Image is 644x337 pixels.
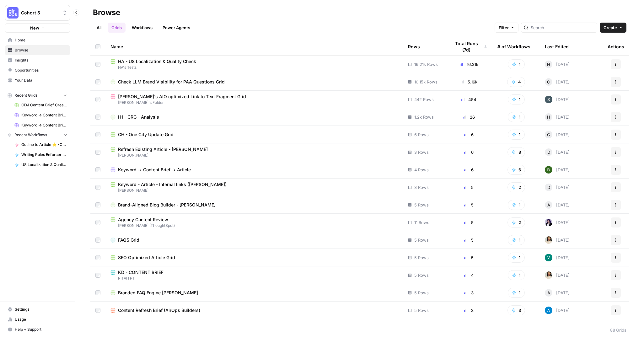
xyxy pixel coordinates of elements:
a: CDJ Content Brief Creation Grid [12,100,70,110]
button: 1 [508,130,525,140]
span: A [547,290,550,296]
span: Settings [15,307,67,312]
span: 3 Rows [414,149,429,155]
div: [DATE] [545,201,570,209]
a: Keyword -> Content Brief -> Article - CDJ [12,120,70,130]
span: 1.2k Rows [414,114,434,120]
span: Filter [499,24,509,31]
span: Insights [15,57,67,63]
div: [DATE] [545,131,570,138]
span: CDJ Content Brief Creation Grid [21,102,67,108]
div: 3 [450,290,487,296]
div: [DATE] [545,271,570,279]
button: 1 [508,112,525,122]
a: Insights [5,55,70,65]
span: FAQS Grid [118,237,139,243]
div: 3 [450,307,487,313]
div: 5.16k [450,79,487,85]
span: Branded FAQ Engine [PERSON_NAME] [118,290,198,296]
span: Browse [15,47,67,53]
div: 26 [450,114,487,120]
span: Check LLM Brand Visibility for PAA Questions Grid [118,79,225,85]
span: 5 Rows [414,237,429,243]
span: New [30,25,39,31]
span: 16.21k Rows [414,61,438,67]
span: Keyword -> Content Brief -> Article [21,112,67,118]
span: Recent Workflows [14,132,47,138]
span: Brand-Aligned Blog Builder - [PERSON_NAME] [118,202,216,208]
div: 4 [450,272,487,278]
button: 3 [507,305,525,315]
span: KD - CONTENT BRIEF [118,269,164,275]
a: Branded FAQ Engine [PERSON_NAME] [110,290,398,296]
a: Workflows [128,23,156,33]
span: Home [15,37,67,43]
button: 4 [507,77,525,87]
span: CH - One City Update Grid [118,131,174,138]
div: Total Runs (7d) [450,38,487,55]
span: 6 Rows [414,131,429,138]
button: 2 [507,217,525,227]
div: [DATE] [545,254,570,261]
span: HA's Tests [110,65,398,70]
span: 4 Rows [414,167,429,173]
span: 10.15k Rows [414,79,437,85]
div: [DATE] [545,184,570,191]
span: 5 Rows [414,272,429,278]
div: [DATE] [545,96,570,103]
a: Grids [108,23,126,33]
span: [PERSON_NAME] [110,188,398,193]
div: Browse [93,8,120,18]
div: [DATE] [545,148,570,156]
div: 6 [450,149,487,155]
a: SEO Optimized Article Grid [110,254,398,261]
span: D [547,184,550,190]
span: 442 Rows [414,96,434,103]
input: Search [531,24,594,31]
div: Actions [608,38,624,55]
span: Refresh Existing Article - [PERSON_NAME] [118,146,208,152]
a: Opportunities [5,65,70,75]
div: Name [110,38,398,55]
button: Recent Grids [5,91,70,100]
div: 6 [450,167,487,173]
div: 454 [450,96,487,103]
div: [DATE] [545,61,570,68]
span: SEO Optimized Article Grid [118,254,175,261]
a: Agency Content Review[PERSON_NAME] (ThoughtSpot) [110,217,398,228]
a: Settings [5,304,70,314]
span: HA - US Localization & Quality Check [118,58,196,65]
div: # of Workflows [497,38,530,55]
span: Create [604,24,617,31]
a: Writing Rules Enforcer 🔨 - Fork - CDJ [12,150,70,160]
div: [DATE] [545,219,570,226]
span: Writing Rules Enforcer 🔨 - Fork - CDJ [21,152,67,158]
span: [PERSON_NAME] (ThoughtSpot) [110,223,398,228]
span: Keyword - Article - Internal links ([PERSON_NAME]) [118,181,227,188]
img: l7wc9lttar9mml2em7ssp1le7bvz [545,96,552,103]
div: 5 [450,254,487,261]
span: [PERSON_NAME]'s Folder [110,100,398,105]
div: 5 [450,202,487,208]
span: US Localization & Quality Check [21,162,67,168]
button: 1 [508,94,525,104]
button: 2 [507,182,525,192]
button: 1 [508,288,525,298]
span: C [547,79,550,85]
a: CH - One City Update Grid [110,131,398,138]
a: Browse [5,45,70,55]
span: 5 Rows [414,307,429,313]
span: Agency Content Review [118,217,168,223]
img: 935t5o3ujyg5cl1tvksx6hltjbvk [545,254,552,261]
span: Help + Support [15,327,67,332]
button: 1 [508,200,525,210]
a: HA - US Localization & Quality CheckHA's Tests [110,58,398,70]
button: 1 [508,59,525,69]
button: 2 [507,323,525,333]
a: Refresh Existing Article - [PERSON_NAME][PERSON_NAME] [110,146,398,158]
a: Home [5,35,70,45]
a: H1 - CRG - Analysis [110,114,398,120]
a: Outline to Article ⭐️ -CDJ [12,140,70,150]
span: Your Data [15,78,67,83]
a: Power Agents [159,23,194,33]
